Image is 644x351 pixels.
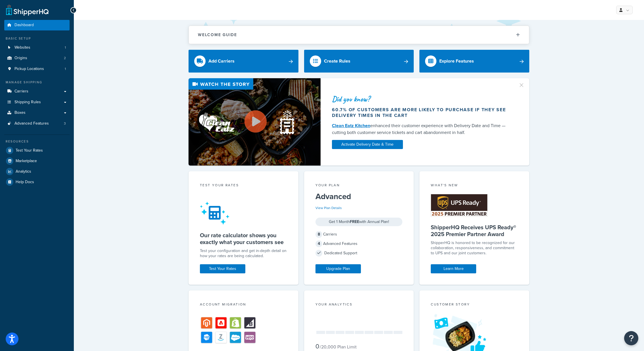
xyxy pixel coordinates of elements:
div: Dedicated Support [315,249,403,257]
div: Manage Shipping [4,80,70,85]
img: Video thumbnail [189,78,321,166]
a: Carriers [4,86,70,97]
a: Activate Delivery Date & Time [332,140,403,149]
h2: Welcome Guide [198,33,237,37]
div: What's New [431,183,518,189]
span: 0 [315,342,319,351]
span: Marketplace [16,159,37,164]
span: 3 [64,121,66,126]
a: Create Rules [304,50,414,73]
span: Origins [14,56,27,61]
h5: ShipperHQ Receives UPS Ready® 2025 Premier Partner Award [431,224,518,238]
span: Carriers [14,89,28,94]
a: Boxes [4,108,70,118]
a: Analytics [4,166,70,177]
div: Add Carriers [208,57,235,65]
div: Carriers [315,230,403,238]
p: ShipperHQ is honored to be recognized for our collaboration, responsiveness, and commitment to UP... [431,240,518,256]
div: Test your configuration and get in-depth detail on how your rates are being calculated. [200,248,287,259]
span: 4 [315,240,322,247]
small: / 20,000 Plan Limit [320,344,357,350]
a: Shipping Rules [4,97,70,108]
div: Test your rates [200,183,287,189]
span: Shipping Rules [14,100,41,105]
div: Advanced Features [315,240,403,248]
span: Help Docs [16,180,34,185]
button: Welcome Guide [189,26,529,44]
a: View Plan Details [315,205,342,210]
span: Advanced Features [14,121,49,126]
div: Create Rules [324,57,350,65]
a: Learn More [431,264,476,273]
a: Explore Features [419,50,529,73]
span: Boxes [14,110,26,115]
div: Resources [4,139,70,144]
span: Analytics [16,169,31,174]
span: Pickup Locations [14,67,44,71]
a: Origins2 [4,53,70,63]
a: Advanced Features3 [4,118,70,129]
a: Add Carriers [189,50,298,73]
li: Websites [4,42,70,53]
a: Clean Eatz Kitchen [332,122,370,129]
li: Advanced Features [4,118,70,129]
a: Help Docs [4,177,70,187]
button: Open Resource Center [624,331,638,345]
div: Your Plan [315,183,403,189]
a: Test Your Rates [200,264,245,273]
h5: Our rate calculator shows you exactly what your customers see [200,232,287,245]
a: Pickup Locations1 [4,64,70,74]
h5: Advanced [315,192,403,201]
strong: FREE [350,219,359,225]
a: Websites1 [4,42,70,53]
span: Dashboard [14,23,34,28]
div: Explore Features [439,57,474,65]
div: Customer Story [431,302,518,308]
span: 1 [65,45,66,50]
a: Dashboard [4,20,70,30]
div: Account Migration [200,302,287,308]
div: 60.7% of customers are more likely to purchase if they see delivery times in the cart [332,107,511,118]
div: Your Analytics [315,302,403,308]
span: 2 [64,56,66,61]
a: Test Your Rates [4,145,70,156]
li: Pickup Locations [4,64,70,74]
span: 1 [65,67,66,71]
div: Get 1 Month with Annual Plan! [315,218,403,226]
span: 8 [315,231,322,238]
span: Test Your Rates [16,148,43,153]
span: Websites [14,45,30,50]
div: enhanced their customer experience with Delivery Date and Time — cutting both customer service ti... [332,122,511,136]
a: Upgrade Plan [315,264,361,273]
a: Marketplace [4,156,70,166]
div: Did you know? [332,95,511,103]
li: Origins [4,53,70,63]
div: Basic Setup [4,36,70,41]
